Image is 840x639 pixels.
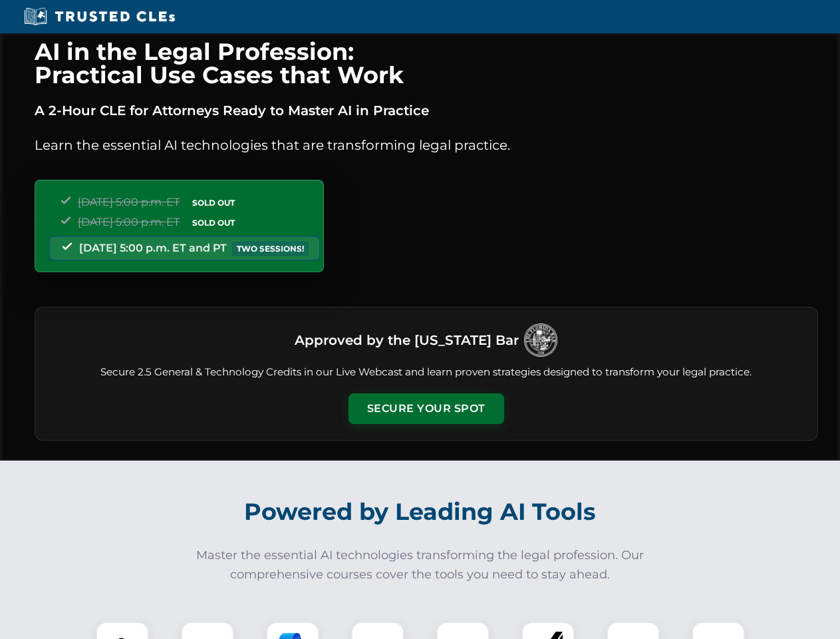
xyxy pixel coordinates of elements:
h1: AI in the Legal Profession: Practical Use Cases that Work [35,40,818,87]
span: [DATE] 5:00 p.m. ET [78,196,180,208]
p: Learn the essential AI technologies that are transforming legal practice. [35,134,818,156]
button: Secure Your Spot [349,393,504,424]
p: A 2-Hour CLE for Attorneys Ready to Master AI in Practice [35,100,818,121]
p: Master the essential AI technologies transforming the legal profession. Our comprehensive courses... [188,546,653,584]
img: Trusted CLEs [20,7,179,27]
span: [DATE] 5:00 p.m. ET [78,216,180,228]
span: SOLD OUT [188,196,239,210]
p: Secure 2.5 General & Technology Credits in our Live Webcast and learn proven strategies designed ... [51,365,801,380]
h3: Approved by the [US_STATE] Bar [295,328,519,352]
span: SOLD OUT [188,216,239,230]
img: Logo [524,323,557,357]
h2: Powered by Leading AI Tools [52,489,789,535]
